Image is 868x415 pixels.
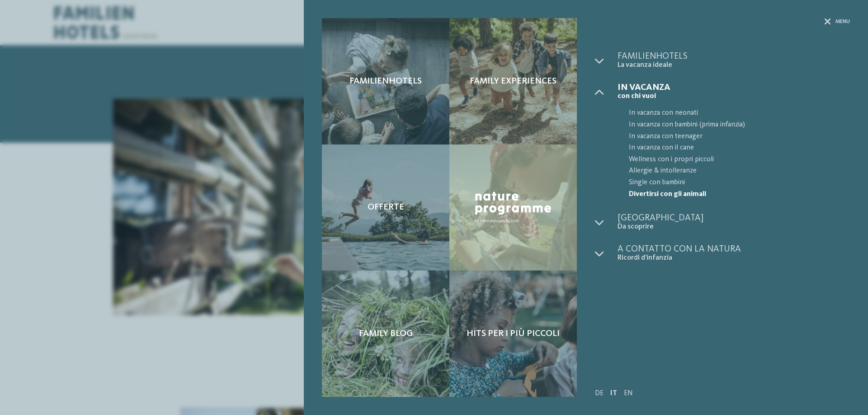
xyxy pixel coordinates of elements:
[368,202,404,213] span: Offerte
[449,270,577,397] a: Fattoria per bambini nei Familienhotel: un sogno Hits per i più piccoli
[618,119,850,131] a: In vacanza con bambini (prima infanzia)
[467,328,560,339] span: Hits per i più piccoli
[618,92,850,101] span: con chi vuoi
[449,145,577,271] a: Fattoria per bambini nei Familienhotel: un sogno Nature Programme
[618,131,850,143] a: In vacanza con teenager
[618,223,850,231] span: Da scoprire
[359,328,413,339] span: Family Blog
[618,52,850,61] span: Familienhotels
[618,154,850,166] a: Wellness con i propri piccoli
[618,214,850,231] a: [GEOGRAPHIC_DATA] Da scoprire
[618,177,850,189] a: Single con bambini
[618,83,850,101] a: In vacanza con chi vuoi
[618,107,850,119] a: In vacanza con neonati
[349,76,422,87] span: Familienhotels
[624,390,633,397] a: EN
[618,245,850,262] a: A contatto con la natura Ricordi d’infanzia
[595,390,604,397] a: DE
[629,189,850,201] span: Divertirsi con gli animali
[629,119,850,131] span: In vacanza con bambini (prima infanzia)
[322,145,449,271] a: Fattoria per bambini nei Familienhotel: un sogno Offerte
[629,107,850,119] span: In vacanza con neonati
[322,18,449,145] a: Fattoria per bambini nei Familienhotel: un sogno Familienhotels
[629,177,850,189] span: Single con bambini
[618,214,850,223] span: [GEOGRAPHIC_DATA]
[618,245,850,254] span: A contatto con la natura
[618,61,850,70] span: La vacanza ideale
[470,76,557,87] span: Family experiences
[618,189,850,201] a: Divertirsi con gli animali
[618,52,850,70] a: Familienhotels La vacanza ideale
[322,270,449,397] a: Fattoria per bambini nei Familienhotel: un sogno Family Blog
[472,189,554,226] img: Nature Programme
[618,142,850,154] a: In vacanza con il cane
[618,165,850,177] a: Allergie & intolleranze
[618,83,850,92] span: In vacanza
[629,154,850,166] span: Wellness con i propri piccoli
[835,18,850,26] span: Menu
[610,390,617,397] a: IT
[618,254,850,262] span: Ricordi d’infanzia
[629,165,850,177] span: Allergie & intolleranze
[629,131,850,143] span: In vacanza con teenager
[629,142,850,154] span: In vacanza con il cane
[449,18,577,145] a: Fattoria per bambini nei Familienhotel: un sogno Family experiences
